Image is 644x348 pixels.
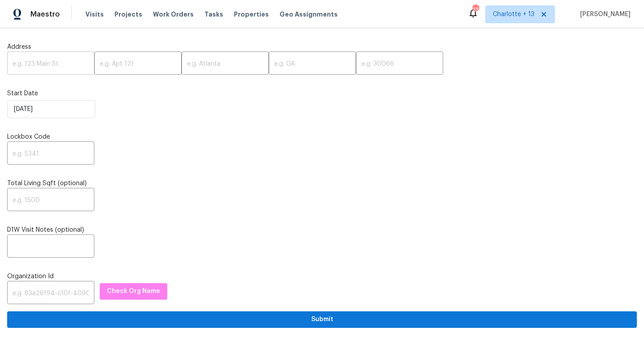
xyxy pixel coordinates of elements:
[280,10,338,19] span: Geo Assignments
[107,286,160,297] span: Check Org Name
[234,10,269,19] span: Properties
[100,283,167,300] button: Check Org Name
[204,11,223,17] span: Tasks
[7,190,94,211] input: e.g. 1500
[7,311,637,328] button: Submit
[493,10,534,19] span: Charlotte + 13
[7,272,637,281] label: Organization Id
[7,42,637,51] label: Address
[114,10,142,19] span: Projects
[182,54,269,75] input: e.g. Atlanta
[7,225,637,234] label: D1W Visit Notes (optional)
[7,100,95,118] input: M/D/YYYY
[472,5,479,14] div: 233
[7,89,637,98] label: Start Date
[30,10,60,19] span: Maestro
[356,54,443,75] input: e.g. 30066
[7,54,94,75] input: e.g. 123 Main St
[7,179,637,188] label: Total Living Sqft (optional)
[85,10,104,19] span: Visits
[7,283,94,304] input: e.g. 83a26f94-c10f-4090-9774-6139d7b9c16c
[269,54,356,75] input: e.g. GA
[14,314,630,325] span: Submit
[153,10,194,19] span: Work Orders
[7,144,94,165] input: e.g. 5341
[7,132,637,141] label: Lockbox Code
[94,54,182,75] input: e.g. Apt 121
[576,10,631,19] span: [PERSON_NAME]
